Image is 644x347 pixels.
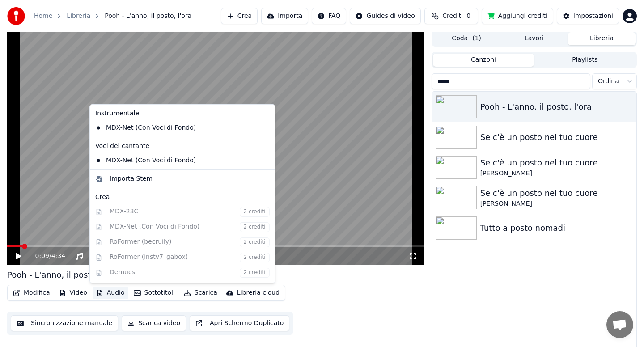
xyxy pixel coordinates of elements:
[92,153,260,168] div: MDX-Net (Con Voci di Fondo)
[180,287,221,299] button: Scarica
[122,315,186,331] button: Scarica video
[534,54,636,67] button: Playlists
[482,8,553,24] button: Aggiungi crediti
[221,8,258,24] button: Crea
[55,287,91,299] button: Video
[606,311,633,338] div: Aprire la chat
[568,32,636,45] button: Libreria
[480,131,633,144] div: Se c'è un posto nel tuo cuore
[11,315,118,331] button: Sincronizzazione manuale
[34,12,52,21] a: Home
[7,7,25,25] img: youka
[500,32,568,45] button: Lavori
[105,12,191,21] span: Pooh - L'anno, il posto, l'ora
[92,121,260,135] div: MDX-Net (Con Voci di Fondo)
[261,8,308,24] button: Importa
[557,8,619,24] button: Impostazioni
[573,12,613,21] div: Impostazioni
[472,34,481,43] span: ( 1 )
[35,252,49,261] span: 0:09
[110,174,153,183] div: Importa Stem
[480,199,633,208] div: [PERSON_NAME]
[67,12,90,21] a: Libreria
[433,54,534,67] button: Canzoni
[95,193,270,202] div: Crea
[237,288,280,297] div: Libreria cloud
[350,8,420,24] button: Guides di video
[480,157,633,169] div: Se c'è un posto nel tuo cuore
[92,139,273,153] div: Voci del cantante
[433,32,500,45] button: Coda
[92,106,273,121] div: Instrumentale
[480,222,633,234] div: Tutto a posto nomadi
[51,252,65,261] span: 4:34
[466,12,470,21] span: 0
[480,101,633,113] div: Pooh - L'anno, il posto, l'ora
[598,77,619,86] span: Ordina
[130,287,178,299] button: Sottotitoli
[480,187,633,199] div: Se c'è un posto nel tuo cuore
[442,12,463,21] span: Crediti
[34,12,191,21] nav: breadcrumb
[190,315,289,331] button: Apri Schermo Duplicato
[312,8,346,24] button: FAQ
[7,269,119,281] div: Pooh - L'anno, il posto, l'ora
[424,8,478,24] button: Crediti0
[9,287,54,299] button: Modifica
[93,287,128,299] button: Audio
[480,169,633,178] div: [PERSON_NAME]
[35,252,57,261] div: /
